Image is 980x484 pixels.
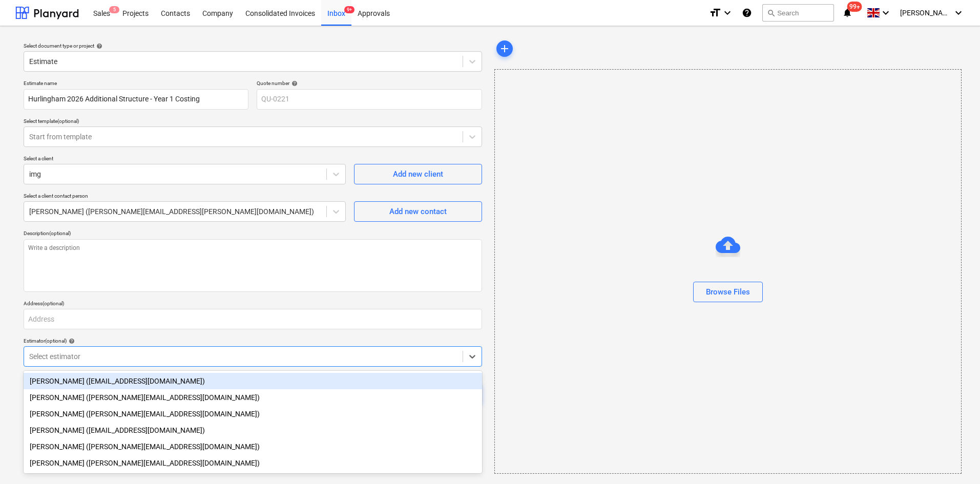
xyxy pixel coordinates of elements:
button: Search [762,4,834,22]
div: Select document type or project [24,43,482,49]
div: Select a client [24,155,346,162]
button: Browse Files [693,282,763,302]
span: search [767,9,775,17]
div: [PERSON_NAME] ([EMAIL_ADDRESS][DOMAIN_NAME]) [24,373,482,389]
i: format_size [709,7,721,19]
div: Sara Dionis (sara@thehalogroup.co.uk) [24,406,482,422]
span: 5 [109,6,119,13]
div: Tom McKeown (tom@thehalogroup.co.uk) [24,438,482,455]
div: [PERSON_NAME] ([EMAIL_ADDRESS][DOMAIN_NAME]) [24,422,482,438]
iframe: Chat Widget [929,435,980,484]
div: Add new client [393,167,443,181]
button: Add new client [354,164,482,184]
div: Address (optional) [24,300,482,307]
div: Aidan Munro (aidan@thehalogroup.co.uk) [24,422,482,438]
div: Amy Bristow (amy@thehalogroup.co.uk) [24,455,482,471]
i: keyboard_arrow_down [880,7,892,19]
div: Select a client contact person [24,193,346,199]
span: help [94,43,102,49]
div: Browse Files [706,285,750,299]
div: Callum Lewington (callum@thehalogroup.co.uk) [24,373,482,389]
div: [PERSON_NAME] ([PERSON_NAME][EMAIL_ADDRESS][DOMAIN_NAME]) [24,389,482,406]
span: 9+ [344,6,355,13]
i: notifications [842,7,852,19]
button: Add new contact [354,201,482,222]
div: Description (optional) [24,230,482,237]
div: Reece Rimmington (reece@thehalogroup.co.uk) [24,389,482,406]
i: Knowledge base [742,7,752,19]
span: help [67,338,75,344]
span: add [498,43,511,55]
span: 99+ [847,2,862,12]
span: [PERSON_NAME] [900,9,951,17]
div: Browse Files [494,69,962,474]
span: help [289,80,298,87]
input: Estimate name [24,89,248,110]
div: [PERSON_NAME] ([PERSON_NAME][EMAIL_ADDRESS][DOMAIN_NAME]) [24,455,482,471]
div: [PERSON_NAME] ([PERSON_NAME][EMAIL_ADDRESS][DOMAIN_NAME]) [24,406,482,422]
div: Quote number [257,80,482,87]
div: Select template (optional) [24,118,482,124]
div: Estimator (optional) [24,338,482,344]
input: Address [24,309,482,329]
div: Add new contact [389,205,447,218]
i: keyboard_arrow_down [952,7,965,19]
div: [PERSON_NAME] ([PERSON_NAME][EMAIL_ADDRESS][DOMAIN_NAME]) [24,438,482,455]
p: Estimate name [24,80,248,89]
i: keyboard_arrow_down [721,7,734,19]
